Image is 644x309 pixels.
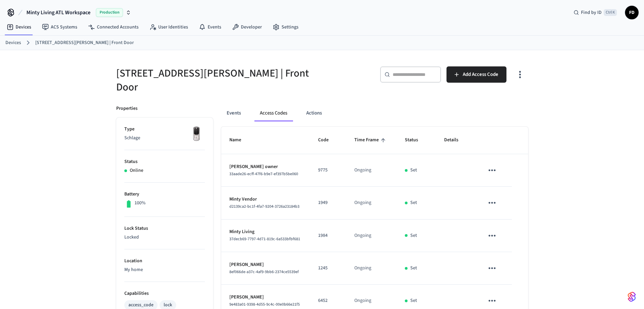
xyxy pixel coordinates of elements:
[227,21,267,33] a: Developer
[124,257,205,265] p: Location
[96,8,123,17] span: Production
[229,163,302,170] p: [PERSON_NAME] owner
[124,234,205,241] p: Locked
[128,302,153,309] div: access_code
[83,21,144,33] a: Connected Accounts
[229,269,299,275] span: 8ef066de-a37c-4af9-9bb6-2374ce5539ef
[124,290,205,297] p: Capabilities
[188,126,205,143] img: Yale Assure Touchscreen Wifi Smart Lock, Satin Nickel, Front
[444,135,467,145] span: Details
[229,171,298,177] span: 33aade26-ecff-47f6-b9e7-ef397b5be060
[124,126,205,133] p: Type
[463,70,498,79] span: Add Access Code
[318,297,338,304] p: 6452
[124,135,205,142] p: Schlage
[267,21,304,33] a: Settings
[346,252,397,285] td: Ongoing
[318,135,337,145] span: Code
[346,154,397,187] td: Ongoing
[628,291,636,302] img: SeamLogoGradient.69752ec5.svg
[318,232,338,239] p: 1984
[221,105,246,121] button: Events
[130,167,143,174] p: Online
[134,200,146,207] p: 100%
[164,302,172,309] div: lock
[229,135,250,145] span: Name
[410,199,417,206] p: Set
[354,135,388,145] span: Time Frame
[35,39,134,46] a: [STREET_ADDRESS][PERSON_NAME] | Front Door
[568,6,622,19] div: Find by IDCtrl K
[410,167,417,174] p: Set
[446,66,506,83] button: Add Access Code
[124,225,205,232] p: Lock Status
[318,167,338,174] p: 9775
[318,265,338,272] p: 1245
[254,105,293,121] button: Access Codes
[26,8,90,17] span: Minty Living ATL Workspace
[124,158,205,165] p: Status
[1,21,37,33] a: Devices
[5,39,21,46] a: Devices
[229,294,302,301] p: [PERSON_NAME]
[604,9,617,16] span: Ctrl K
[410,265,417,272] p: Set
[37,21,83,33] a: ACS Systems
[581,9,602,16] span: Find by ID
[116,105,138,112] p: Properties
[221,105,528,121] div: ant example
[346,187,397,219] td: Ongoing
[346,220,397,252] td: Ongoing
[229,228,302,235] p: Minty Living
[318,199,338,206] p: 1949
[405,135,427,145] span: Status
[229,236,300,242] span: 37decb69-7797-4d71-819c-6a533bfbf681
[124,266,205,273] p: My home
[193,21,227,33] a: Events
[229,302,300,307] span: 9e483a01-9398-4d55-9c4c-00e0b66e21f5
[124,191,205,198] p: Battery
[116,66,318,94] h5: [STREET_ADDRESS][PERSON_NAME] | Front Door
[229,261,302,268] p: [PERSON_NAME]
[626,6,638,19] span: FD
[229,204,299,209] span: d2139ca2-bc1f-4fa7-9204-3726a23184b3
[301,105,327,121] button: Actions
[229,196,302,203] p: Minty Vendor
[410,232,417,239] p: Set
[144,21,193,33] a: User Identities
[410,297,417,304] p: Set
[625,6,639,19] button: FD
